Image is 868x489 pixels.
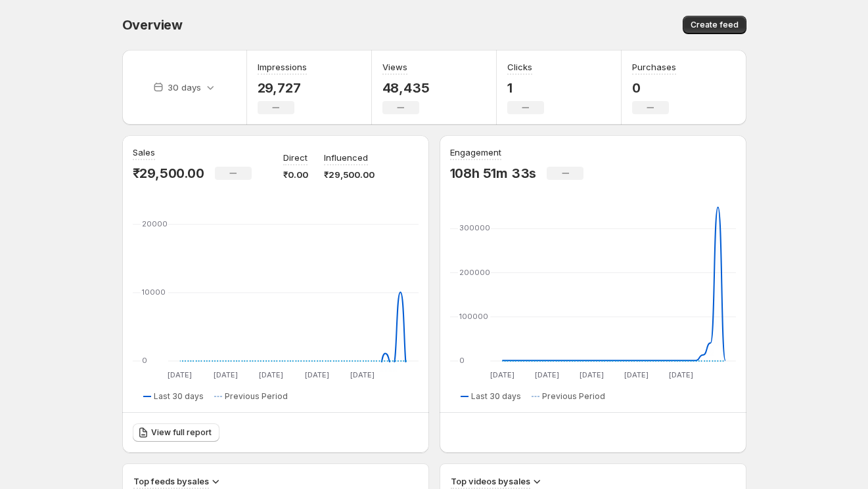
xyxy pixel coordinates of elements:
text: [DATE] [490,370,514,379]
p: Direct [283,151,308,164]
text: 20000 [142,219,168,228]
p: 48,435 [382,80,430,96]
p: 30 days [168,81,201,94]
text: [DATE] [213,370,237,379]
text: 100000 [459,312,488,321]
h3: Clicks [507,60,532,74]
p: ₹29,500.00 [324,168,375,181]
h3: Impressions [258,60,307,74]
h3: Top feeds by sales [133,475,209,488]
text: 300000 [459,223,490,232]
p: ₹29,500.00 [133,165,204,181]
span: Previous Period [542,391,605,402]
p: 0 [632,80,676,96]
text: [DATE] [304,370,329,379]
span: Last 30 days [154,391,204,402]
p: 1 [507,80,544,96]
h3: Engagement [450,146,501,159]
text: [DATE] [259,370,283,379]
text: [DATE] [350,370,375,379]
h3: Top videos by sales [451,475,530,488]
h3: Sales [133,146,155,159]
a: View full report [133,423,219,442]
h3: Purchases [632,60,676,74]
p: Influenced [324,151,368,164]
text: 0 [142,356,147,365]
p: ₹0.00 [283,168,308,181]
span: View full report [151,427,212,438]
text: [DATE] [624,370,648,379]
span: Previous Period [225,391,288,402]
p: 29,727 [258,80,307,96]
p: 108h 51m 33s [450,165,537,181]
button: Create feed [683,16,746,34]
span: Overview [122,17,183,33]
text: [DATE] [168,370,192,379]
text: [DATE] [579,370,603,379]
text: [DATE] [668,370,693,379]
span: Create feed [691,20,739,30]
span: Last 30 days [471,391,521,402]
h3: Views [382,60,407,74]
text: 0 [459,356,465,365]
text: 200000 [459,268,490,277]
text: 10000 [142,287,166,297]
text: [DATE] [534,370,559,379]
